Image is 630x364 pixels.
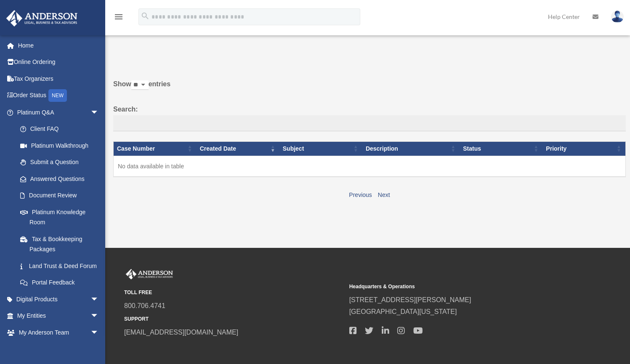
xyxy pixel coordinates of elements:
[12,258,107,274] a: Land Trust & Deed Forum
[12,121,107,138] a: Client FAQ
[12,274,107,291] a: Portal Feedback
[114,12,124,22] i: menu
[114,156,626,177] td: No data available in table
[12,154,107,171] a: Submit a Question
[124,329,238,336] a: [EMAIL_ADDRESS][DOMAIN_NAME]
[113,104,626,131] label: Search:
[6,104,107,121] a: Platinum Q&Aarrow_drop_down
[6,291,112,308] a: Digital Productsarrow_drop_down
[4,10,80,27] img: Anderson Advisors Platinum Portal
[12,231,107,258] a: Tax & Bookkeeping Packages
[90,308,107,325] span: arrow_drop_down
[611,11,624,23] img: User Pic
[114,15,124,22] a: menu
[542,141,625,156] th: Priority: activate to sort column ascending
[362,141,460,156] th: Description: activate to sort column ascending
[124,269,175,280] img: Anderson Advisors Platinum Portal
[114,141,197,156] th: Case Number: activate to sort column ascending
[378,191,390,198] a: Next
[279,141,362,156] th: Subject: activate to sort column ascending
[349,282,569,291] small: Headquarters & Operations
[141,11,150,21] i: search
[349,191,372,198] a: Previous
[197,141,279,156] th: Created Date: activate to sort column ascending
[6,37,112,54] a: Home
[124,315,343,324] small: SUPPORT
[349,308,457,315] a: [GEOGRAPHIC_DATA][US_STATE]
[6,87,112,104] a: Order StatusNEW
[124,302,165,309] a: 800.706.4741
[349,296,471,303] a: [STREET_ADDRESS][PERSON_NAME]
[90,291,107,308] span: arrow_drop_down
[113,115,626,131] input: Search:
[12,187,107,204] a: Document Review
[48,89,67,102] div: NEW
[124,288,343,297] small: TOLL FREE
[131,80,149,90] select: Showentries
[90,104,107,121] span: arrow_drop_down
[12,204,107,231] a: Platinum Knowledge Room
[113,78,626,98] label: Show entries
[90,324,107,341] span: arrow_drop_down
[12,170,103,187] a: Answered Questions
[6,324,112,341] a: My Anderson Teamarrow_drop_down
[6,70,112,87] a: Tax Organizers
[460,141,542,156] th: Status: activate to sort column ascending
[12,137,107,154] a: Platinum Walkthrough
[6,308,112,324] a: My Entitiesarrow_drop_down
[6,54,112,71] a: Online Ordering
